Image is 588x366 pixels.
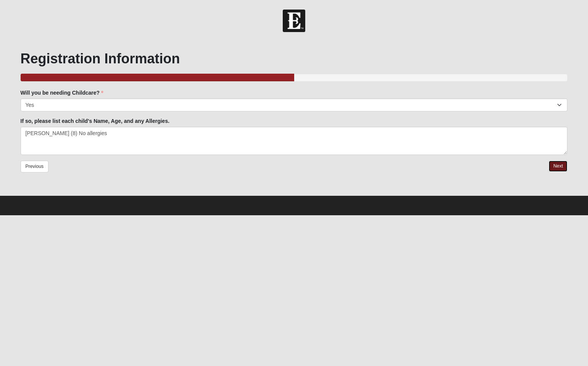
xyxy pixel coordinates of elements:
a: Next [549,161,567,172]
img: Church of Eleven22 Logo [283,10,305,32]
label: Will you be needing Childcare? [21,89,104,97]
a: Previous [21,161,49,173]
h1: Registration Information [21,50,568,67]
label: If so, please list each child's Name, Age, and any Allergies. [21,117,170,125]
